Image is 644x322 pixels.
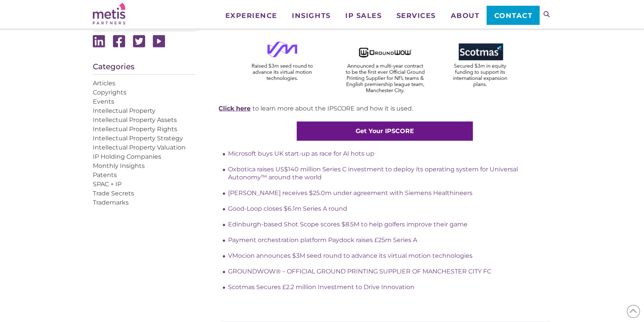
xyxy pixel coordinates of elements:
a: Patents [93,171,117,179]
a: Intellectual Property Assets [93,116,177,124]
a: Microsoft buys UK start-up as race for AI hots up [228,150,375,157]
a: IP Holding Companies [93,153,161,160]
a: Intellectual Property Valuation [93,144,186,151]
span: About [451,12,480,19]
a: Oxbotica raises US$140 million Series C investment to deploy its operating system for Universal A... [228,166,518,181]
a: Contact [487,6,540,25]
a: Trademarks [93,199,129,206]
a: SPAC + IP [93,181,121,188]
h4: Categories [93,63,196,75]
a: Copyrights [93,89,126,96]
a: Articles [93,80,115,87]
a: Edinburgh-based Shot Scope scores $8.5M to help golfers improve their game [228,221,468,228]
p: to learn more about the IPSCORE and how it is used. [219,104,551,112]
a: Trade Secrets [93,190,134,197]
a: Intellectual Property Strategy [93,135,183,142]
img: Twitter [133,35,145,47]
a: [PERSON_NAME] receives $25.0m under agreement with Siemens Healthineers [228,189,473,197]
span: Back to Top [627,305,640,318]
a: Intellectual Property [93,107,155,114]
img: Facebook [113,35,125,47]
a: Intellectual Property Rights [93,125,177,133]
a: Click here [219,105,251,112]
a: Get Your IPSCORE [297,122,473,141]
strong: Get Your IPSCORE [356,127,414,135]
img: Linkedin [93,35,105,47]
span: Experience [225,12,277,19]
a: Events [93,98,114,105]
span: Services [396,12,436,19]
a: Monthly Insights [93,162,145,169]
span: IP Sales [345,12,382,19]
img: Metis Partners [93,3,125,24]
span: Insights [292,12,330,19]
a: Good-Loop closes $6.1m Series A round [228,205,348,212]
a: Scotmas Secures £2.2 million Investment to Drive Innovation [228,283,415,291]
a: Payment orchestration platform Paydock raises £25m Series A [228,236,417,244]
a: VMocion announces $3M seed round to advance its virtual motion technologies [228,252,473,259]
span: Contact [494,12,533,19]
a: GROUNDWOW® – OFFICIAL GROUND PRINTING SUPPLIER OF MANCHESTER CITY FC [228,268,492,275]
img: Youtube [153,35,165,47]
